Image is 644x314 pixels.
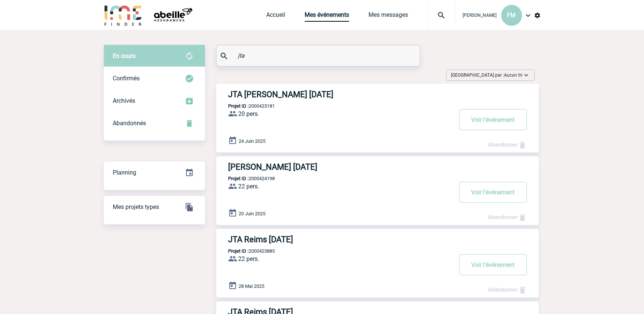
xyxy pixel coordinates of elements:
span: Archivés [113,97,135,104]
button: Voir l'événement [459,109,527,130]
span: [GEOGRAPHIC_DATA] par : [451,71,522,79]
span: En cours [113,52,136,59]
span: FM [507,12,516,19]
p: 2000423181 [216,103,275,109]
h3: [PERSON_NAME] [DATE] [228,162,452,172]
span: 20 pers. [238,110,259,117]
span: Aucun tri [504,73,522,78]
span: Confirmés [113,75,140,82]
a: JTA [PERSON_NAME] [DATE] [216,90,539,99]
button: Voir l'événement [459,254,527,275]
b: Projet ID : [228,248,249,254]
span: 24 Juin 2025 [239,138,265,144]
img: baseline_expand_more_white_24dp-b.png [522,71,530,79]
a: Abandonner [488,141,527,148]
span: 28 Mai 2025 [239,283,264,289]
span: Abandonnés [113,120,146,127]
p: 2000424198 [216,176,275,181]
span: 22 pers. [238,255,259,262]
a: Abandonner [488,286,527,293]
img: IME-Finder [104,4,143,26]
b: Projet ID : [228,176,249,181]
a: Mes messages [368,11,408,22]
h3: JTA Reims [DATE] [228,235,452,244]
p: 2000423885 [216,248,275,254]
button: Voir l'événement [459,182,527,203]
div: Retrouvez ici tous vos événements annulés [104,112,205,135]
a: Abandonner [488,214,527,221]
div: GESTION DES PROJETS TYPE [104,196,205,218]
div: Retrouvez ici tous vos événements organisés par date et état d'avancement [104,161,205,184]
a: Mes projets types [104,196,205,218]
a: Planning [104,161,205,183]
div: Retrouvez ici tous les événements que vous avez décidé d'archiver [104,90,205,112]
h3: JTA [PERSON_NAME] [DATE] [228,90,452,99]
div: Retrouvez ici tous vos évènements avant confirmation [104,45,205,67]
a: Mes événements [305,11,349,22]
a: [PERSON_NAME] [DATE] [216,162,539,172]
input: Rechercher un événement par son nom [236,50,402,61]
a: Accueil [266,11,285,22]
span: 20 Juin 2025 [239,211,265,216]
span: [PERSON_NAME] [463,13,497,18]
span: 22 pers. [238,183,259,190]
span: Mes projets types [113,203,159,210]
span: Planning [113,169,136,176]
a: JTA Reims [DATE] [216,235,539,244]
b: Projet ID : [228,103,249,109]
